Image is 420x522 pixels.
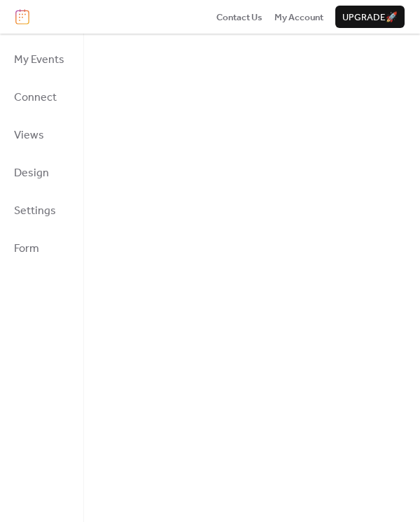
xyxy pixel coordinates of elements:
[6,233,73,264] a: Form
[6,82,73,113] a: Connect
[216,10,262,24] a: Contact Us
[6,195,73,226] a: Settings
[216,10,262,24] span: Contact Us
[342,10,398,24] span: Upgrade 🚀
[14,49,64,71] span: My Events
[15,9,29,24] img: logo
[14,200,56,223] span: Settings
[335,6,405,28] button: Upgrade🚀
[14,238,39,260] span: Form
[274,10,323,24] a: My Account
[6,120,73,150] a: Views
[6,157,73,188] a: Design
[14,125,44,147] span: Views
[14,87,57,109] span: Connect
[6,44,73,75] a: My Events
[14,162,49,185] span: Design
[274,10,323,24] span: My Account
